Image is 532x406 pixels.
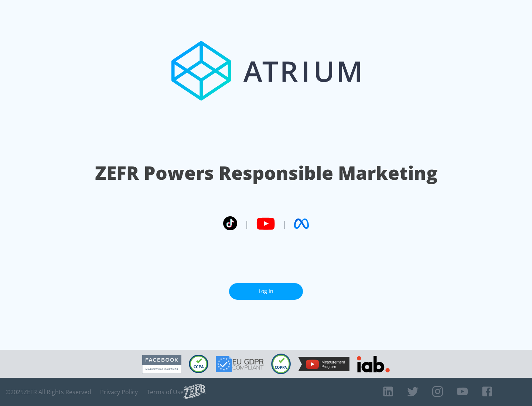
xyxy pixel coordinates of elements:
img: Facebook Marketing Partner [142,355,181,374]
img: CCPA Compliant [189,355,208,373]
img: YouTube Measurement Program [298,357,349,371]
span: | [245,218,249,229]
a: Terms of Use [147,388,184,396]
img: GDPR Compliant [216,356,264,372]
span: | [282,218,287,229]
h1: ZEFR Powers Responsible Marketing [95,160,437,186]
a: Log In [229,283,303,300]
a: Privacy Policy [100,388,138,396]
img: IAB [357,356,390,372]
span: © 2025 ZEFR All Rights Reserved [6,388,91,396]
img: COPPA Compliant [271,354,291,374]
